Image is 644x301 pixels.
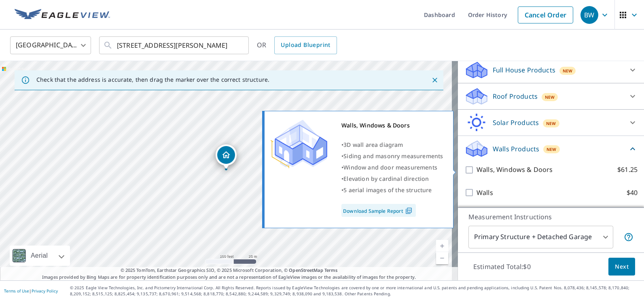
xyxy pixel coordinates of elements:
p: | [4,288,58,293]
span: Your report will include the primary structure and a detached garage if one exists. [624,232,633,242]
p: © 2025 Eagle View Technologies, Inc. and Pictometry International Corp. All Rights Reserved. Repo... [70,285,640,297]
span: New [563,68,573,74]
div: • [341,150,443,162]
a: Terms [324,267,338,273]
div: Solar ProductsNew [464,113,638,132]
a: Current Level 18, Zoom Out [436,252,448,264]
span: Next [615,262,629,272]
span: 3D wall area diagram [343,141,403,148]
span: Upload Blueprint [281,40,330,50]
p: Solar Products [493,118,539,127]
div: Full House ProductsNew [464,60,638,80]
span: Window and door measurements [343,163,437,171]
a: Download Sample Report [341,204,416,217]
p: $40 [627,188,638,198]
div: Roof ProductsNew [464,87,638,106]
span: © 2025 TomTom, Earthstar Geographics SIO, © 2025 Microsoft Corporation, © [121,267,338,274]
a: OpenStreetMap [289,267,323,273]
button: Next [608,258,635,276]
span: New [545,94,555,100]
p: Check that the address is accurate, then drag the marker over the correct structure. [36,76,269,83]
div: Walls, Windows & Doors [341,120,443,131]
p: Walls, Windows & Doors [477,165,553,175]
div: • [341,173,443,184]
img: Premium [271,120,327,168]
div: Aerial [10,246,70,266]
a: Privacy Policy [32,288,58,294]
span: New [547,146,557,153]
span: Siding and masonry measurements [343,152,443,160]
a: Upload Blueprint [274,36,337,54]
a: Cancel Order [518,6,573,23]
a: Terms of Use [4,288,29,294]
div: Walls ProductsNew [464,139,638,158]
span: Elevation by cardinal direction [343,175,429,182]
img: Pdf Icon [403,207,414,214]
div: Primary Structure + Detached Garage [468,226,613,248]
div: OR [257,36,337,54]
p: Roof Products [493,91,538,101]
p: Full House Products [493,65,555,75]
p: Measurement Instructions [468,212,633,222]
div: • [341,184,443,196]
button: Close [430,75,440,85]
span: New [546,120,556,127]
div: • [341,162,443,173]
a: Current Level 18, Zoom In [436,240,448,252]
span: 5 aerial images of the structure [343,186,432,194]
div: [GEOGRAPHIC_DATA] [10,34,91,57]
p: Walls Products [493,144,539,154]
p: $61.25 [617,165,638,175]
div: • [341,139,443,150]
img: EV Logo [15,9,110,21]
p: Estimated Total: $0 [467,258,537,276]
div: BW [580,6,598,24]
div: Dropped pin, building 1, Residential property, 371 Greenview Dr Crystal Lake, IL 60014 [216,144,237,170]
p: Walls [477,188,493,198]
div: Aerial [28,246,50,266]
input: Search by address or latitude-longitude [117,34,232,57]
